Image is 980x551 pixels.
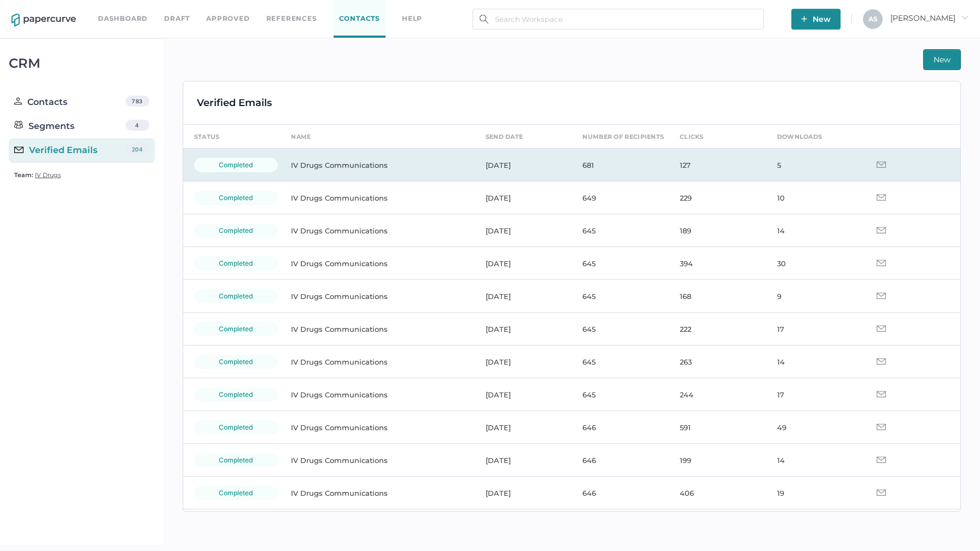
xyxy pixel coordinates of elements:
[923,49,961,70] button: New
[766,149,864,181] td: 5
[194,420,278,435] div: completed
[801,9,831,30] span: New
[680,131,704,143] div: clicks
[280,378,474,411] td: IV Drugs Communications
[194,355,278,369] div: completed
[801,16,807,22] img: plus-white.e19ec114.svg
[766,509,864,542] td: 15
[571,378,669,411] td: 645
[571,247,669,280] td: 645
[582,131,664,143] div: number of recipients
[206,13,249,25] a: Approved
[571,444,669,477] td: 646
[14,168,61,181] a: Team: IV Drugs
[194,486,278,500] div: completed
[475,411,572,444] td: [DATE]
[877,358,886,365] img: email-icon-grey.d9de4670.svg
[766,181,864,214] td: 10
[777,131,822,143] div: downloads
[266,13,317,25] a: References
[475,313,572,345] td: [DATE]
[766,280,864,313] td: 9
[934,50,950,69] span: New
[291,131,311,143] div: name
[280,280,474,313] td: IV Drugs Communications
[877,161,886,168] img: email-icon-grey.d9de4670.svg
[475,378,572,411] td: [DATE]
[280,477,474,509] td: IV Drugs Communications
[877,260,886,266] img: email-icon-grey.d9de4670.svg
[669,214,766,247] td: 189
[475,345,572,378] td: [DATE]
[280,247,474,280] td: IV Drugs Communications
[14,120,23,129] img: segments.b9481e3d.svg
[766,378,864,411] td: 17
[14,97,22,105] img: person.20a629c4.svg
[877,292,886,299] img: email-icon-grey.d9de4670.svg
[669,509,766,542] td: 255
[571,181,669,214] td: 649
[9,58,155,68] div: CRM
[194,322,278,336] div: completed
[877,489,886,496] img: email-icon-grey.d9de4670.svg
[877,227,886,233] img: email-icon-grey.d9de4670.svg
[571,149,669,181] td: 681
[194,158,278,172] div: completed
[669,149,766,181] td: 127
[475,280,572,313] td: [DATE]
[669,247,766,280] td: 394
[571,313,669,345] td: 645
[571,280,669,313] td: 645
[194,388,278,402] div: completed
[571,214,669,247] td: 645
[480,15,488,24] img: search.bf03fe8b.svg
[877,194,886,201] img: email-icon-grey.d9de4670.svg
[766,411,864,444] td: 49
[766,444,864,477] td: 14
[475,444,572,477] td: [DATE]
[194,191,278,205] div: completed
[14,120,74,133] div: Segments
[280,149,474,181] td: IV Drugs Communications
[475,181,572,214] td: [DATE]
[14,144,97,157] div: Verified Emails
[472,9,764,30] input: Search Workspace
[280,411,474,444] td: IV Drugs Communications
[126,96,149,107] div: 783
[669,477,766,509] td: 406
[669,280,766,313] td: 168
[280,181,474,214] td: IV Drugs Communications
[766,214,864,247] td: 14
[402,13,422,25] div: help
[194,224,278,238] div: completed
[126,120,149,131] div: 4
[197,95,272,110] div: Verified Emails
[14,96,67,109] div: Contacts
[164,13,190,25] a: Draft
[890,13,969,23] span: [PERSON_NAME]
[194,289,278,303] div: completed
[475,214,572,247] td: [DATE]
[280,345,474,378] td: IV Drugs Communications
[669,378,766,411] td: 244
[877,456,886,463] img: email-icon-grey.d9de4670.svg
[961,14,969,21] i: arrow_right
[669,411,766,444] td: 591
[669,181,766,214] td: 229
[669,345,766,378] td: 263
[194,131,220,143] div: status
[669,444,766,477] td: 199
[475,477,572,509] td: [DATE]
[877,391,886,397] img: email-icon-grey.d9de4670.svg
[868,15,878,23] span: A S
[126,144,149,155] div: 204
[766,477,864,509] td: 19
[280,509,474,542] td: IV Drugs Communications
[791,9,841,30] button: New
[877,325,886,332] img: email-icon-grey.d9de4670.svg
[475,247,572,280] td: [DATE]
[766,313,864,345] td: 17
[669,313,766,345] td: 222
[280,444,474,477] td: IV Drugs Communications
[766,345,864,378] td: 14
